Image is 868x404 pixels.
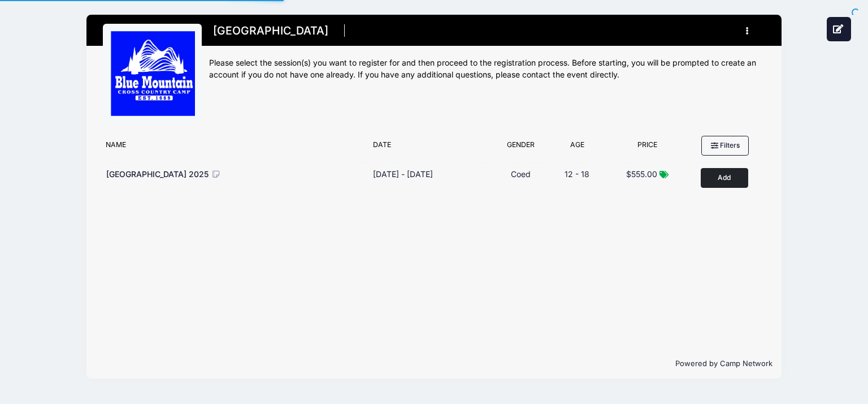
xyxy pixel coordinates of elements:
[101,140,367,156] div: Name
[565,169,589,179] span: 12 - 18
[548,140,607,156] div: Age
[701,136,749,155] button: Filters
[701,168,748,188] button: Add
[607,140,688,156] div: Price
[373,168,433,180] div: [DATE] - [DATE]
[106,169,209,179] span: [GEOGRAPHIC_DATA] 2025
[626,169,657,179] span: $555.00
[96,358,772,369] p: Powered by Camp Network
[209,57,765,81] div: Please select the session(s) you want to register for and then proceed to the registration proces...
[367,140,494,156] div: Date
[110,31,195,116] img: logo
[494,140,547,156] div: Gender
[209,21,332,41] h1: [GEOGRAPHIC_DATA]
[511,169,531,179] span: Coed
